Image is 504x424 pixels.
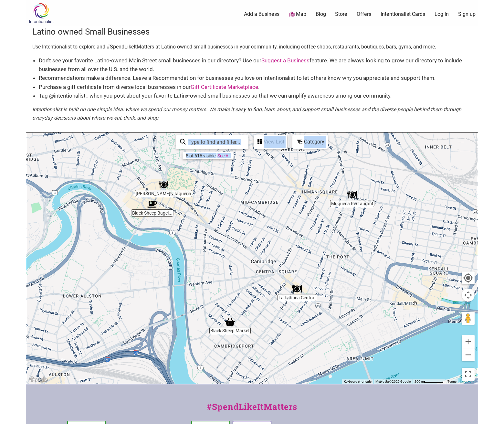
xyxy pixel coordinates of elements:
div: Muqueca Restaurant [347,190,357,200]
a: See All [217,153,230,158]
em: Intentionalist is built on one simple idea: where we spend our money matters. We make it easy to ... [32,106,461,121]
a: Map [289,11,306,18]
li: Don’t see your favorite Latino-owned Main Street small businesses in our directory? Use our featu... [39,56,472,74]
a: Log In [435,11,449,18]
h3: Latino-owned Small Businesses [32,26,472,37]
a: Terms (opens in new tab) [447,380,457,383]
div: Black Sheep Market [225,317,235,327]
li: Tag @intentionalist_ when you post about your favorite Latinx-owned small businesses so that we c... [39,91,472,100]
button: Zoom out [462,348,475,361]
div: 5 of 616 visible [186,153,215,158]
input: Type to find and filter... [186,136,245,148]
p: Use Intentionalist to explore and #SpendLikeItMatters at Latino-owned small businesses in your co... [32,43,472,51]
span: Map data ©2025 Google [375,380,411,383]
a: Blog [316,11,326,18]
a: Add a Business [244,11,279,18]
div: La Fabrica Central [292,284,302,294]
button: Toggle fullscreen view [461,367,475,381]
a: Store [335,11,347,18]
div: Filter by category [292,135,328,149]
a: Gift Certificate Marketplace [191,84,258,90]
a: Offers [357,11,371,18]
button: Zoom in [462,335,475,348]
div: View List [254,136,287,148]
button: Map camera controls [462,289,475,302]
a: Sign up [458,11,476,18]
div: Type to search and filter [176,135,248,149]
li: Recommendations make a difference. Leave a Recommendation for businesses you love on Intentionali... [39,74,472,82]
a: Intentionalist Cards [381,11,425,18]
button: Drag Pegman onto the map to open Street View [462,312,475,325]
img: Google [28,376,49,384]
div: #SpendLikeItMatters [26,400,478,419]
div: Black Sheep Bagel Cafe [147,199,157,209]
a: Open this area in Google Maps (opens a new window) [28,376,49,384]
button: Keyboard shortcuts [344,379,372,384]
button: Your Location [462,271,475,284]
li: Purchase a gift certificate from diverse local businesses in our . [39,83,472,91]
div: Felipe's Taqueria [159,180,168,190]
div: See a list of the visible businesses [254,135,287,149]
img: Intentionalist [26,3,57,24]
div: Category [293,136,327,148]
button: Map Scale: 200 m per 57 pixels [413,379,446,384]
span: 200 m [415,380,424,383]
a: Suggest a Business [261,57,310,64]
